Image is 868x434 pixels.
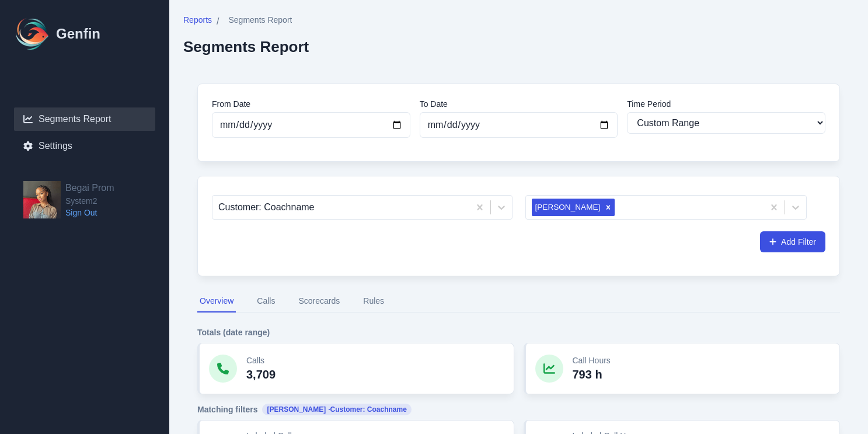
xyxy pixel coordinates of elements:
h2: Begai Prom [65,181,114,195]
button: Scorecards [296,290,342,313]
h4: Totals (date range) [197,327,840,338]
span: Reports [183,14,212,26]
span: · Customer: Coachname [328,405,407,414]
div: Remove Joy hunter [602,199,615,216]
h1: Genfin [56,25,100,43]
a: Reports [183,14,212,29]
span: [PERSON_NAME] [262,404,411,415]
button: Overview [197,290,236,313]
span: / [217,15,219,29]
div: [PERSON_NAME] [532,199,602,216]
span: System2 [65,195,114,207]
img: Logo [14,15,51,53]
img: Begai Prom [23,181,61,218]
p: 3,709 [246,366,276,383]
button: Add Filter [760,231,825,252]
button: Rules [361,290,386,313]
label: To Date [420,98,618,110]
h4: Matching filters [197,404,840,415]
label: From Date [212,98,410,110]
a: Segments Report [14,107,155,131]
h2: Segments Report [183,38,309,55]
p: Calls [246,355,276,366]
label: Time Period [627,98,825,110]
p: Call Hours [573,355,611,366]
span: Segments Report [228,14,292,26]
button: Calls [255,290,277,313]
a: Settings [14,134,155,158]
a: Sign Out [65,207,114,218]
p: 793 h [573,366,611,383]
